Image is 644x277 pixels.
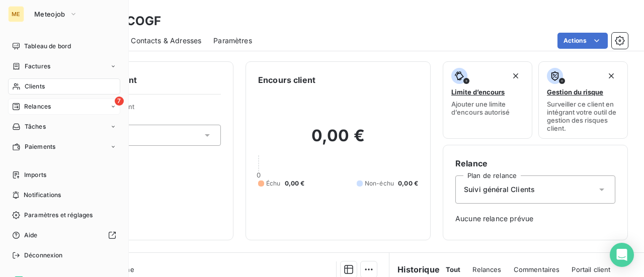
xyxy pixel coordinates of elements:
[61,74,221,86] h6: Informations client
[8,58,120,74] a: Factures
[115,97,124,106] span: 7
[8,119,120,135] a: Tâches
[24,42,71,51] span: Tableau de bord
[25,62,50,71] span: Factures
[451,100,524,116] span: Ajouter une limite d’encours autorisé
[8,207,120,223] a: Paramètres et réglages
[24,231,38,240] span: Aide
[610,243,634,267] div: Open Intercom Messenger
[365,179,394,188] span: Non-échu
[464,184,535,195] span: Suivi général Clients
[258,74,315,86] h6: Encours client
[24,170,46,179] span: Imports
[8,38,120,54] a: Tableau de bord
[398,179,418,188] span: 0,00 €
[25,122,46,131] span: Tâches
[8,6,24,22] div: ME
[389,263,440,275] h6: Historique
[8,167,120,183] a: Imports
[24,251,63,260] span: Déconnexion
[446,265,461,273] span: Tout
[557,33,608,49] button: Actions
[81,103,221,117] span: Propriétés Client
[451,88,505,96] span: Limite d’encours
[213,36,252,46] span: Paramètres
[8,99,120,115] a: 7Relances
[258,126,418,156] h2: 0,00 €
[285,179,305,188] span: 0,00 €
[572,265,610,273] span: Portail client
[24,191,61,200] span: Notifications
[547,100,619,132] span: Surveiller ce client en intégrant votre outil de gestion des risques client.
[8,139,120,155] a: Paiements
[8,78,120,95] a: Clients
[547,88,603,96] span: Gestion du risque
[25,82,45,91] span: Clients
[34,10,65,18] span: Meteojob
[514,265,560,273] span: Commentaires
[8,227,120,243] a: Aide
[266,179,281,188] span: Échu
[257,171,261,179] span: 0
[538,61,628,139] button: Gestion du risqueSurveiller ce client en intégrant votre outil de gestion des risques client.
[455,214,615,224] span: Aucune relance prévue
[131,36,201,46] span: Contacts & Adresses
[25,142,55,151] span: Paiements
[443,61,532,139] button: Limite d’encoursAjouter une limite d’encours autorisé
[24,102,51,111] span: Relances
[455,157,615,169] h6: Relance
[24,211,93,220] span: Paramètres et réglages
[472,265,501,273] span: Relances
